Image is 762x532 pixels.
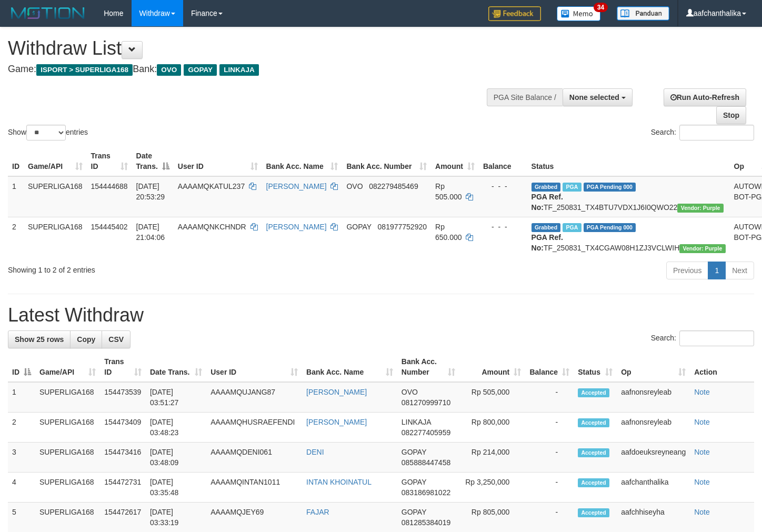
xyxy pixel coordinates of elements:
[178,223,246,231] span: AAAAMQNKCHNDR
[35,473,100,503] td: SUPERLIGA168
[100,413,146,443] td: 154473409
[206,352,302,382] th: User ID: activate to sort column ascending
[35,413,100,443] td: SUPERLIGA168
[206,473,302,503] td: AAAAMQINTAN1011
[219,64,259,76] span: LINKAJA
[8,352,35,382] th: ID: activate to sort column descending
[77,335,95,344] span: Copy
[532,183,561,192] span: Grabbed
[402,478,426,486] span: GOPAY
[206,443,302,473] td: AAAAMQDENI061
[708,262,726,279] a: 1
[690,352,754,382] th: Action
[694,448,710,456] a: Note
[157,64,181,76] span: OVO
[378,223,427,231] span: Copy 081977752920 to clipboard
[578,418,609,427] span: Accepted
[483,181,523,192] div: - - -
[402,488,450,497] span: Copy 083186981022 to clipboard
[525,352,574,382] th: Balance: activate to sort column ascending
[402,418,431,426] span: LINKAJA
[666,262,708,279] a: Previous
[459,413,526,443] td: Rp 800,000
[206,382,302,413] td: AAAAMQUJANG87
[563,183,581,192] span: Marked by aafsoycanthlai
[266,223,327,231] a: [PERSON_NAME]
[459,382,526,413] td: Rp 505,000
[8,382,35,413] td: 1
[24,217,87,257] td: SUPERLIGA168
[679,330,754,346] input: Search:
[26,125,66,140] select: Showentries
[651,330,754,346] label: Search:
[578,478,609,487] span: Accepted
[479,146,527,176] th: Balance
[483,222,523,232] div: - - -
[8,443,35,473] td: 3
[100,443,146,473] td: 154473416
[569,93,619,102] span: None selected
[488,6,541,21] img: Feedback.jpg
[677,204,723,213] span: Vendor URL: https://trx4.1velocity.biz
[306,478,372,486] a: INTAN KHOINATUL
[402,388,418,396] span: OVO
[617,6,669,21] img: panduan.png
[8,38,497,59] h1: Withdraw List
[525,443,574,473] td: -
[100,352,146,382] th: Trans ID: activate to sort column ascending
[24,176,87,217] td: SUPERLIGA168
[108,335,124,344] span: CSV
[8,176,24,217] td: 1
[146,352,206,382] th: Date Trans.: activate to sort column ascending
[8,146,24,176] th: ID
[136,182,165,201] span: [DATE] 20:53:29
[525,413,574,443] td: -
[527,146,730,176] th: Status
[266,182,327,190] a: [PERSON_NAME]
[8,473,35,503] td: 4
[617,413,690,443] td: aafnonsreyleab
[525,382,574,413] td: -
[24,146,87,176] th: Game/API: activate to sort column ascending
[174,146,262,176] th: User ID: activate to sort column ascending
[487,88,563,106] div: PGA Site Balance /
[35,382,100,413] td: SUPERLIGA168
[91,182,128,190] span: 154444688
[402,398,450,407] span: Copy 081270999710 to clipboard
[100,382,146,413] td: 154473539
[617,382,690,413] td: aafnonsreyleab
[679,244,725,253] span: Vendor URL: https://trx4.1velocity.biz
[8,413,35,443] td: 2
[102,330,131,348] a: CSV
[459,443,526,473] td: Rp 214,000
[694,388,710,396] a: Note
[594,3,608,12] span: 34
[617,473,690,503] td: aafchanthalika
[435,223,462,242] span: Rp 650.000
[578,448,609,457] span: Accepted
[431,146,479,176] th: Amount: activate to sort column ascending
[694,418,710,426] a: Note
[100,473,146,503] td: 154472731
[91,223,128,231] span: 154445402
[402,508,426,516] span: GOPAY
[8,260,309,275] div: Showing 1 to 2 of 2 entries
[306,418,367,426] a: [PERSON_NAME]
[563,88,633,106] button: None selected
[262,146,343,176] th: Bank Acc. Name: activate to sort column ascending
[346,223,371,231] span: GOPAY
[402,428,450,437] span: Copy 082277405959 to clipboard
[146,382,206,413] td: [DATE] 03:51:27
[402,448,426,456] span: GOPAY
[8,330,71,348] a: Show 25 rows
[574,352,617,382] th: Status: activate to sort column ascending
[35,443,100,473] td: SUPERLIGA168
[578,388,609,397] span: Accepted
[8,305,754,326] h1: Latest Withdraw
[435,182,462,201] span: Rp 505.000
[557,6,601,21] img: Button%20Memo.svg
[459,352,526,382] th: Amount: activate to sort column ascending
[178,182,245,190] span: AAAAMQKATUL237
[36,64,133,76] span: ISPORT > SUPERLIGA168
[87,146,132,176] th: Trans ID: activate to sort column ascending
